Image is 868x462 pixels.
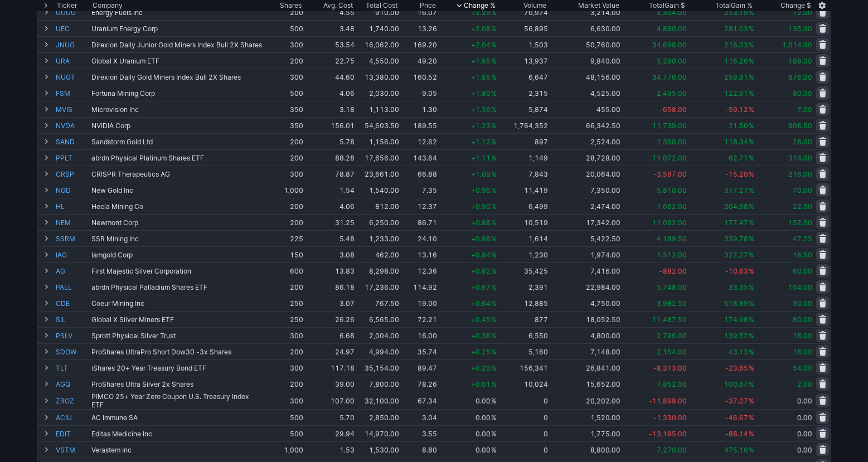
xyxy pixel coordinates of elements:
td: 12,885 [498,295,549,311]
td: 250 [264,295,304,311]
span: % [749,170,754,178]
span: % [749,57,754,65]
a: NVDA [56,118,89,133]
td: 4.55 [304,4,356,20]
td: 156.01 [304,117,356,133]
td: 150 [264,246,304,262]
td: 4,550.00 [356,52,400,69]
td: 4.06 [304,85,356,101]
td: 7,843 [498,166,549,182]
div: Coeur Mining Inc [91,299,263,308]
span: +1.11 [471,154,491,162]
td: 143.64 [400,149,438,166]
td: 300 [264,69,304,85]
td: 6.68 [304,327,356,343]
span: 33.35 [729,283,748,291]
div: Direxion Daily Gold Miners Index Bull 2X Shares [91,73,263,81]
span: 7.00 [797,105,812,114]
span: 377.27 [724,186,748,194]
td: 10,519 [498,214,549,230]
td: 3.48 [304,20,356,36]
span: % [749,299,754,308]
span: 808.50 [788,121,812,130]
div: Iamgold Corp [91,251,263,259]
span: 5,810.00 [657,186,687,194]
td: 500 [264,85,304,101]
span: % [749,332,754,340]
td: 86.18 [304,279,356,295]
span: 62.71 [729,154,748,162]
td: 17,656.00 [356,149,400,166]
td: 66,342.50 [549,117,622,133]
a: AG [56,263,89,279]
span: % [749,154,754,162]
span: % [749,8,754,17]
td: 350 [264,101,304,117]
span: % [491,8,497,17]
td: 1,540.00 [356,182,400,198]
span: 122.91 [724,89,748,98]
span: +2.04 [471,41,491,49]
span: % [491,138,497,146]
a: NGD [56,182,89,198]
a: ZROZ [56,392,89,409]
td: 7,350.00 [549,182,622,198]
td: 13.16 [400,246,438,262]
td: 200 [264,4,304,20]
span: % [749,283,754,291]
td: 11,419 [498,182,549,198]
td: 2,474.00 [549,198,622,214]
div: CRISPR Therapeutics AG [91,170,263,178]
a: SDOW [56,344,89,359]
td: 189.55 [400,117,438,133]
span: 116.26 [724,57,748,65]
td: 88.28 [304,149,356,166]
td: 812.00 [356,198,400,214]
div: abrdn Physical Palladium Shares ETF [91,283,263,291]
div: Global X Uranium ETF [91,57,263,65]
a: VSTM [56,442,89,458]
span: +1.23 [471,121,491,130]
a: NEM [56,215,89,230]
span: +0.88 [471,218,491,227]
td: 200 [264,149,304,166]
td: 50,760.00 [549,36,622,52]
td: 13,937 [498,52,549,69]
td: 6,647 [498,69,549,85]
span: 2,796.00 [657,332,687,340]
span: % [491,202,497,211]
td: 910.00 [356,4,400,20]
span: +1.56 [471,105,491,114]
td: 4,525.00 [549,85,622,101]
span: % [749,89,754,98]
td: 4,800.00 [549,327,622,343]
td: 1,764,352 [498,117,549,133]
span: 876.00 [788,73,812,81]
span: % [491,283,497,291]
td: 2,030.00 [356,85,400,101]
td: 200 [264,198,304,214]
span: 70.00 [793,186,812,194]
td: 9.05 [400,85,438,101]
td: 70,974 [498,4,549,20]
td: 3.07 [304,295,356,311]
div: Global X Silver Miners ETF [91,315,263,324]
td: 6,550 [498,327,549,343]
td: 1,233.00 [356,230,400,246]
td: 2,524.00 [549,133,622,149]
span: 253.19 [724,8,748,17]
span: 518.89 [724,299,748,308]
div: Fortuna Mining Corp [91,89,263,98]
span: +1.12 [471,138,491,146]
span: +2.29 [471,8,491,17]
td: 200 [264,279,304,295]
div: Uranium Energy Corp [91,25,263,33]
td: 12.36 [400,262,438,279]
a: NUGT [56,69,89,85]
div: Sprott Physical Silver Trust [91,332,263,340]
td: 31.25 [304,214,356,230]
span: % [491,89,497,98]
span: 30.00 [793,299,812,308]
td: 54,603.50 [356,117,400,133]
td: 6,565.00 [356,311,400,327]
